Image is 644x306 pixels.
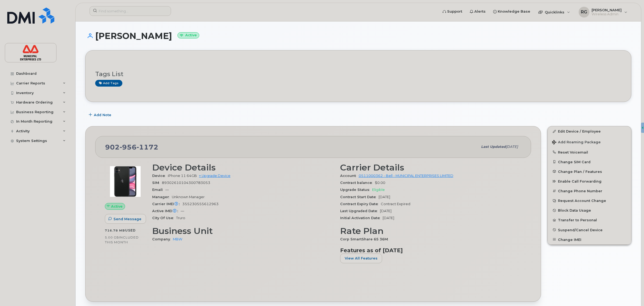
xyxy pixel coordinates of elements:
span: Contract Start Date [340,195,379,199]
button: Reset Voicemail [548,147,631,157]
button: Block Data Usage [548,205,631,215]
h3: Tags List [95,71,621,77]
button: Change SIM Card [548,157,631,167]
span: Corp SmartShare 65 36M [340,237,391,241]
h3: Device Details [152,163,334,172]
span: Email [152,188,165,192]
span: Truro [176,216,185,220]
span: Last Upgraded Date [340,209,380,213]
span: Suspend/Cancel Device [558,228,603,232]
button: Add Roaming Package [548,136,631,147]
span: Carrier IMEI [152,202,182,206]
span: Eligible [372,188,385,192]
span: Enable Call Forwarding [558,179,602,183]
span: — [181,209,184,213]
span: Initial Activation Date [340,216,383,220]
span: iPhone 11 64GB [168,174,197,178]
span: Change Plan / Features [558,169,602,173]
span: Upgrade Status [340,188,372,192]
a: 0511000362 - Bell - MUNICIPAL ENTERPRISES LIMITED [359,174,453,178]
button: Change IMEI [548,235,631,244]
button: Suspend/Cancel Device [548,225,631,235]
span: Add Roaming Package [552,140,601,145]
span: Contract Expired [381,202,410,206]
span: included this month [105,235,139,244]
span: $0.00 [375,181,385,185]
span: Active IMEI [152,209,181,213]
span: Last updated [481,145,506,149]
h3: Business Unit [152,226,334,236]
span: used [125,228,136,232]
span: Unknown Manager [172,195,205,199]
span: [DATE] [383,216,394,220]
span: View All Features [345,256,378,261]
button: View All Features [340,254,382,263]
button: Transfer to Personal [548,215,631,225]
button: Add Note [85,110,116,120]
span: [DATE] [380,209,392,213]
h3: Rate Plan [340,226,522,236]
span: Company [152,237,173,241]
span: — [165,188,169,192]
button: Enable Call Forwarding [548,176,631,186]
span: 355230555612963 [182,202,219,206]
small: Active [177,32,199,38]
img: iPhone_11.jpg [109,165,141,198]
span: Device [152,174,168,178]
h3: Features as of [DATE] [340,247,522,254]
button: Request Account Change [548,196,631,205]
span: 902 [105,143,158,151]
span: Active [111,204,123,209]
span: [DATE] [506,145,518,149]
button: Change Phone Number [548,186,631,196]
span: Manager [152,195,172,199]
span: City Of Use [152,216,176,220]
span: SIM [152,181,162,185]
h3: Carrier Details [340,163,522,172]
span: Add Note [94,112,111,118]
a: Edit Device / Employee [548,126,631,136]
a: MBW [173,237,182,241]
a: + Upgrade Device [199,174,230,178]
span: Contract balance [340,181,375,185]
span: 89302610104300783053 [162,181,210,185]
span: 956 [120,143,137,151]
h1: [PERSON_NAME] [85,31,631,41]
span: 5.00 GB [105,236,119,239]
span: [DATE] [379,195,390,199]
span: Account [340,174,359,178]
span: 716.78 MB [105,229,125,232]
span: Send Message [113,216,141,222]
button: Send Message [105,214,146,224]
span: Contract Expiry Date [340,202,381,206]
span: 1172 [137,143,158,151]
a: Add tags [95,80,122,87]
button: Change Plan / Features [548,167,631,176]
